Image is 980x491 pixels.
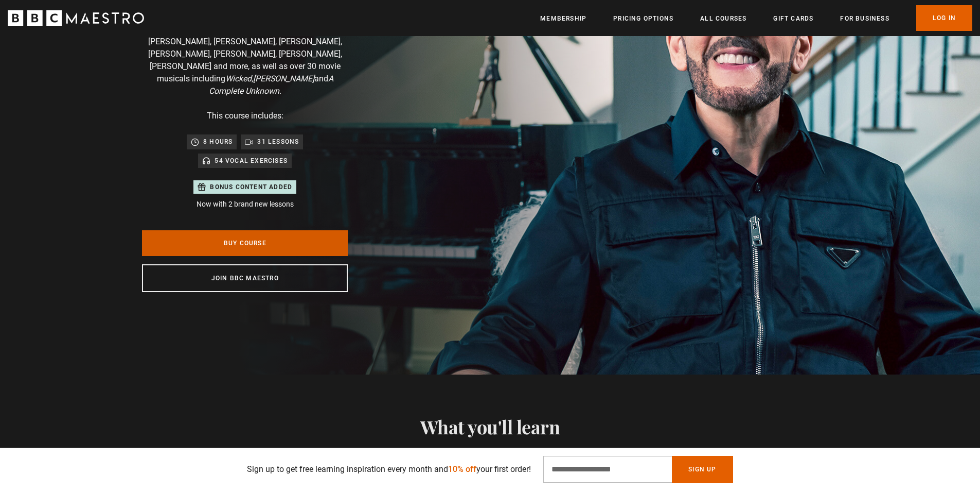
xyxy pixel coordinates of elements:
a: Buy Course [142,230,348,256]
i: A Complete Unknown [209,74,333,96]
p: Join [PERSON_NAME] in his studio and see how small adjustments can have a huge impact on your voi... [291,446,689,470]
p: 54 Vocal Exercises [215,156,288,166]
p: 31 lessons [257,137,299,147]
a: All Courses [700,13,746,24]
span: 10% off [448,464,476,474]
p: This course includes: [207,110,283,122]
a: Membership [540,13,586,24]
nav: Primary [540,5,972,31]
p: Bonus content added [210,182,292,192]
button: Sign Up [672,456,733,483]
a: Gift Cards [773,13,813,24]
svg: BBC Maestro [8,10,144,26]
i: [PERSON_NAME] [253,74,314,83]
p: Hone your singing skills with the vocal coach behind [PERSON_NAME], [PERSON_NAME], [PERSON_NAME],... [142,23,348,97]
a: Log In [916,5,972,31]
i: Wicked [225,74,252,83]
a: Pricing Options [613,13,673,24]
a: For business [840,13,889,24]
p: 8 hours [203,137,233,147]
h2: What you'll learn [291,416,689,437]
p: Sign up to get free learning inspiration every month and your first order! [247,463,531,476]
p: Now with 2 brand new lessons [193,199,296,210]
a: Join BBC Maestro [142,264,348,292]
